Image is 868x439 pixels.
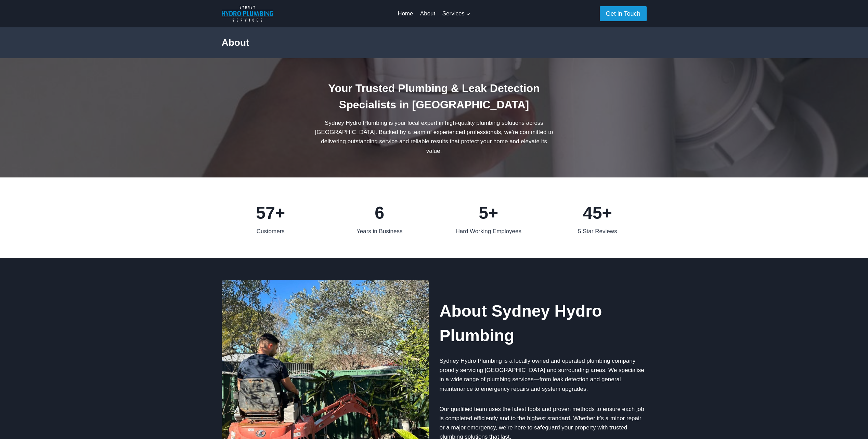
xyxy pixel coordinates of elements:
div: Hard Working Employees [440,227,538,236]
div: Years in Business [331,227,429,236]
div: Customers [222,227,320,236]
div: 6 [331,199,429,227]
div: 5+ [440,199,538,227]
span: Services [442,9,470,18]
p: Sydney Hydro Plumbing is a locally owned and operated plumbing company proudly servicing [GEOGRAP... [440,356,647,394]
div: 45+ [548,199,647,227]
div: 57+ [222,199,320,227]
h1: Your Trusted Plumbing & Leak Detection Specialists in [GEOGRAPHIC_DATA] [313,80,555,113]
a: Get in Touch [600,6,647,21]
nav: Primary Navigation [394,5,474,22]
a: About [417,5,439,22]
img: Sydney Hydro Plumbing Logo [222,6,273,22]
a: Services [439,5,474,22]
h2: About [222,36,647,50]
div: 5 Star Reviews [548,227,647,236]
p: Sydney Hydro Plumbing is your local expert in high-quality plumbing solutions across [GEOGRAPHIC_... [313,118,555,156]
h2: About Sydney Hydro Plumbing [440,299,647,348]
a: Home [394,5,417,22]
